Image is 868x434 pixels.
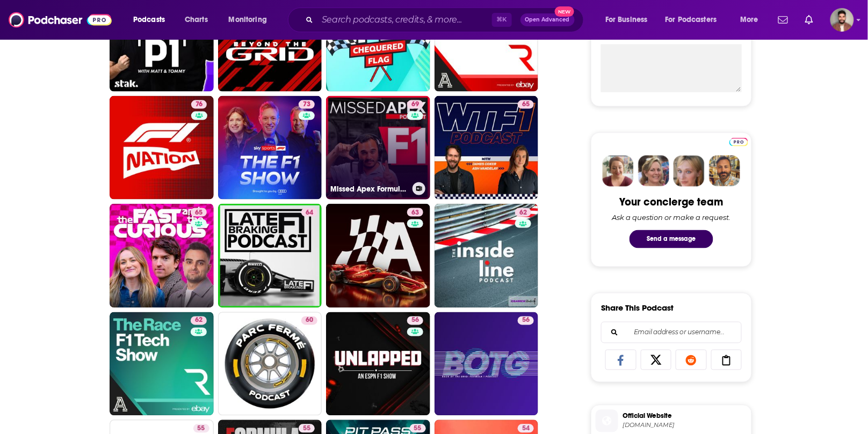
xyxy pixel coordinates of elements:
[596,410,747,432] a: Official Website[DOMAIN_NAME]
[711,350,742,370] a: Copy Link
[196,99,202,110] span: 76
[666,12,717,27] span: For Podcasters
[603,156,634,187] img: Sydney Profile
[299,424,315,433] a: 55
[709,156,740,187] img: Jon Profile
[411,315,419,326] span: 56
[218,312,322,416] a: 60
[306,208,313,218] span: 64
[435,96,539,200] a: 65
[301,317,317,325] a: 60
[830,8,854,32] span: Logged in as calmonaghan
[774,11,792,29] a: Show notifications dropdown
[733,11,772,28] button: open menu
[555,6,574,17] span: New
[729,136,748,146] a: Pro website
[435,312,539,416] a: 56
[191,317,207,325] a: 62
[407,208,423,217] a: 63
[601,303,674,313] h3: Share This Podcast
[178,11,214,28] a: Charts
[830,8,854,32] button: Show profile menu
[9,10,112,30] img: Podchaser - Follow, Share and Rate Podcasts
[326,96,430,200] a: 69Missed Apex Formula 1 Podcast
[317,11,492,28] input: Search podcasts, credits, & more...
[303,99,310,110] span: 73
[518,317,534,325] a: 56
[185,12,208,27] span: Charts
[659,11,733,28] button: open menu
[623,422,747,430] span: podcasters.spotify.com
[191,208,207,217] a: 65
[326,312,430,416] a: 56
[299,100,315,109] a: 73
[598,11,661,28] button: open menu
[729,138,748,146] img: Podchaser Pro
[133,12,165,27] span: Podcasts
[411,99,419,110] span: 69
[740,12,758,27] span: More
[435,204,539,308] a: 62
[518,100,534,109] a: 65
[801,11,818,29] a: Show notifications dropdown
[630,230,713,248] button: Send a message
[411,208,419,218] span: 63
[193,424,209,433] a: 55
[525,17,570,23] span: Open Advanced
[298,8,594,32] div: Search podcasts, credits, & more...
[330,185,408,194] h3: Missed Apex Formula 1 Podcast
[610,322,733,343] input: Email address or username...
[407,100,423,109] a: 69
[306,315,313,326] span: 60
[492,13,512,27] span: ⌘ K
[519,208,527,218] span: 62
[518,424,534,433] a: 54
[830,8,854,32] img: User Profile
[110,204,214,308] a: 65
[638,156,669,187] img: Barbara Profile
[641,350,672,370] a: Share on X/Twitter
[110,96,214,200] a: 76
[601,322,742,343] div: Search followers
[605,350,636,370] a: Share on Facebook
[522,99,530,110] span: 65
[520,13,575,26] button: Open AdvancedNew
[522,315,530,326] span: 56
[674,156,705,187] img: Jules Profile
[515,208,531,217] a: 62
[221,11,281,28] button: open menu
[612,213,731,222] div: Ask a question or make a request.
[195,315,202,326] span: 62
[126,11,179,28] button: open menu
[301,208,317,217] a: 64
[218,204,322,308] a: 64
[410,424,426,433] a: 55
[407,317,423,325] a: 56
[326,204,430,308] a: 63
[110,312,214,416] a: 62
[191,100,207,109] a: 76
[605,12,648,27] span: For Business
[623,411,747,421] span: Official Website
[195,208,202,218] span: 65
[676,350,707,370] a: Share on Reddit
[218,96,322,200] a: 73
[620,195,724,209] div: Your concierge team
[229,12,267,27] span: Monitoring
